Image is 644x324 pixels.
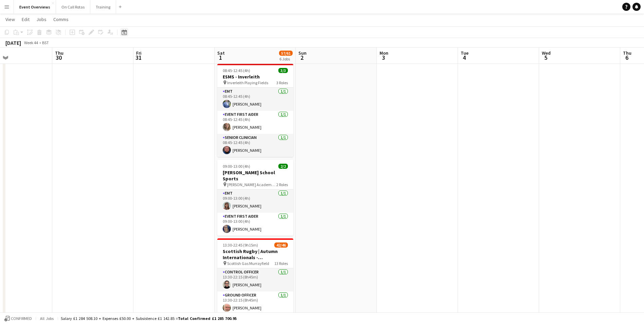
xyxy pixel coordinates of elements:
span: 13 Roles [274,261,288,266]
span: 1 [216,54,225,61]
span: 08:45-12:45 (4h) [223,68,250,73]
span: 09:00-13:00 (4h) [223,164,250,169]
span: Tue [461,50,468,56]
span: 42/46 [274,242,288,248]
div: [DATE] [5,39,21,46]
span: 2 [297,54,307,61]
a: Comms [51,15,71,24]
span: 3 Roles [276,80,288,85]
span: Week 44 [22,40,39,45]
app-card-role: Ground Officer1/113:30-22:15 (8h45m)[PERSON_NAME] [217,291,293,314]
span: Fri [136,50,142,56]
span: 4 [460,54,468,61]
span: 30 [54,54,63,61]
span: Wed [542,50,551,56]
app-card-role: EMT1/108:45-12:45 (4h)[PERSON_NAME] [217,88,293,111]
span: Edit [22,16,30,22]
h3: [PERSON_NAME] School Sports [217,169,293,182]
div: Salary £1 284 508.10 + Expenses £50.00 + Subsistence £1 142.85 = [61,316,237,321]
a: Jobs [34,15,49,24]
span: Confirmed [11,316,32,321]
span: 2/2 [278,164,288,169]
span: 31 [135,54,142,61]
div: BST [42,40,49,45]
h3: Scottish Rugby | Autumn Internationals - [GEOGRAPHIC_DATA] v [GEOGRAPHIC_DATA] [217,248,293,260]
span: View [5,16,15,22]
button: On Call Rotas [56,0,90,14]
span: 3/3 [278,68,288,73]
span: 6 [622,54,631,61]
button: Training [90,0,116,14]
span: Thu [623,50,631,56]
button: Event Overviews [14,0,56,14]
span: 2 Roles [276,182,288,187]
a: Edit [19,15,32,24]
span: Jobs [36,16,47,22]
span: Sat [217,50,225,56]
app-card-role: Control Officer1/113:30-22:15 (8h45m)[PERSON_NAME] [217,268,293,291]
app-job-card: 08:45-12:45 (4h)3/3ESMS - Inverleith Inverleith Playing Fields3 RolesEMT1/108:45-12:45 (4h)[PERSO... [217,64,293,157]
div: 6 Jobs [279,56,292,61]
span: 13:30-22:45 (9h15m) [223,242,258,248]
span: 57/61 [279,51,293,56]
span: Comms [53,16,69,22]
app-job-card: 09:00-13:00 (4h)2/2[PERSON_NAME] School Sports [PERSON_NAME] Academy Playing Fields2 RolesEMT1/10... [217,160,293,236]
a: View [3,15,18,24]
app-card-role: Event First Aider1/109:00-13:00 (4h)[PERSON_NAME] [217,213,293,236]
app-card-role: EMT1/109:00-13:00 (4h)[PERSON_NAME] [217,190,293,213]
h3: ESMS - Inverleith [217,74,293,80]
app-card-role: Event First Aider1/108:45-12:45 (4h)[PERSON_NAME] [217,111,293,134]
span: All jobs [39,316,55,321]
app-card-role: Senior Clinician1/108:45-12:45 (4h)[PERSON_NAME] [217,134,293,157]
span: [PERSON_NAME] Academy Playing Fields [227,182,276,187]
button: Confirmed [3,315,33,322]
span: Mon [380,50,388,56]
span: 3 [379,54,388,61]
span: Sun [298,50,307,56]
span: 5 [541,54,551,61]
span: Total Confirmed £1 285 700.95 [178,316,237,321]
span: Thu [55,50,63,56]
span: Scottish Gas Murrayfield [227,261,269,266]
span: Inverleith Playing Fields [227,80,268,85]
